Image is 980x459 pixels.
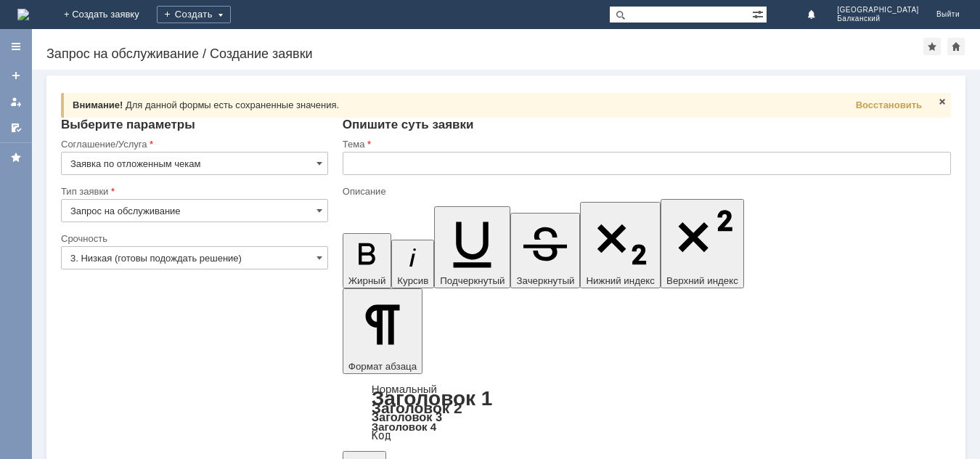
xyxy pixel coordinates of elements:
a: Заголовок 3 [372,410,442,423]
a: Нормальный [372,383,437,395]
a: Код [372,429,391,442]
button: Нижний индекс [580,202,661,288]
span: Верхний индекс [666,275,738,286]
span: Для данной формы есть сохраненные значения. [126,99,339,110]
a: Перейти на домашнюю страницу [17,9,29,20]
div: Описание [343,187,948,196]
div: Формат абзаца [343,384,951,441]
span: Зачеркнутый [516,275,574,286]
span: Внимание! [73,99,123,110]
span: [GEOGRAPHIC_DATA] [837,6,919,15]
a: Заголовок 2 [372,399,462,416]
span: Нижний индекс [586,275,655,286]
a: Создать заявку [4,64,28,87]
div: Срочность [61,234,325,243]
span: Закрыть [936,96,948,107]
span: Формат абзаца [348,361,417,372]
div: Тема [343,139,948,149]
span: Подчеркнутый [440,275,505,286]
div: Соглашение/Услуга [61,139,325,149]
button: Формат абзаца [343,288,422,374]
img: logo [17,9,29,20]
div: Запрос на обслуживание / Создание заявки [46,46,923,61]
span: Опишите суть заявки [343,118,474,131]
button: Подчеркнутый [434,206,510,288]
div: Сделать домашней страницей [947,38,965,55]
button: Жирный [343,233,392,288]
span: Жирный [348,275,386,286]
a: Мои заявки [4,90,28,113]
a: Мои согласования [4,116,28,139]
button: Верхний индекс [661,199,744,288]
a: Заголовок 4 [372,421,436,433]
button: Зачеркнутый [510,213,580,288]
div: Тип заявки [61,187,325,196]
span: Восстановить [856,99,922,110]
span: Выберите параметры [61,118,195,131]
div: Создать [157,6,231,23]
a: Заголовок 1 [372,387,493,410]
span: Расширенный поиск [752,7,767,20]
div: Добавить в избранное [923,38,941,55]
button: Курсив [391,240,434,288]
span: Курсив [397,275,428,286]
span: Балканский [837,15,919,23]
